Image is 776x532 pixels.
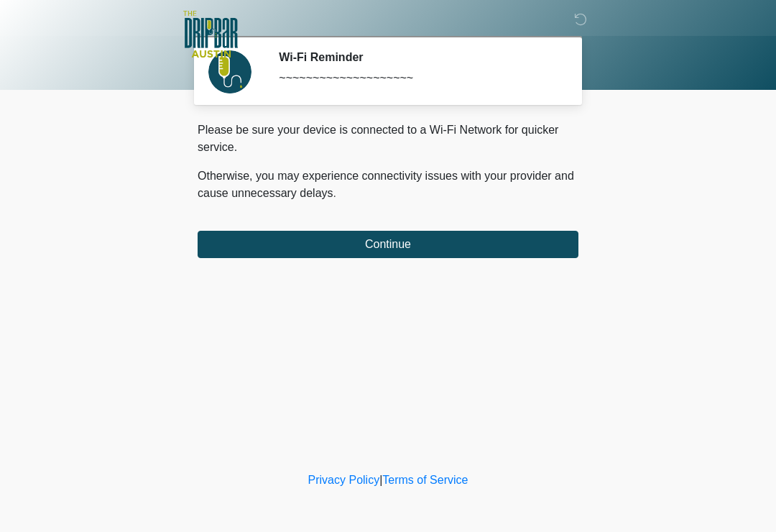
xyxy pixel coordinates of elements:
img: The DRIPBaR - Austin The Domain Logo [183,11,238,58]
span: . [333,187,336,199]
button: Continue [198,231,578,258]
div: ~~~~~~~~~~~~~~~~~~~~ [279,70,557,87]
img: Agent Avatar [208,50,251,93]
p: Please be sure your device is connected to a Wi-Fi Network for quicker service. [198,121,578,156]
p: Otherwise, you may experience connectivity issues with your provider and cause unnecessary delays [198,168,578,202]
a: | [379,474,382,486]
a: Privacy Policy [308,474,380,486]
a: Terms of Service [382,474,468,486]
